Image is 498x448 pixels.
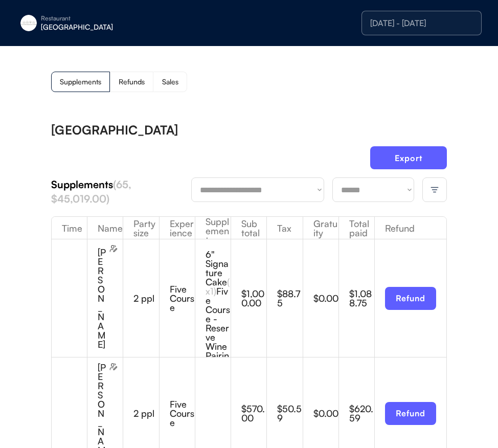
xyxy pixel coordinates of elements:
div: Total paid [339,219,374,237]
div: Restaurant [41,15,170,21]
img: users-edit.svg [109,363,118,371]
font: (x1) [206,276,230,297]
button: Export [370,146,447,169]
div: $50.59 [277,404,302,422]
div: 2 ppl [133,409,159,418]
div: 6" Signature Cake Five Course - Reserve Wine Pairing (optional) [206,250,231,397]
div: Refunds [119,78,145,85]
div: Supplements [195,217,231,244]
div: Name [87,223,123,233]
div: Five Course [170,399,195,427]
button: Refund [385,287,436,310]
button: Refund [385,402,436,425]
div: Refund [375,223,446,233]
div: Tax [267,223,302,233]
div: $570.00 [241,404,266,422]
div: [GEOGRAPHIC_DATA] [41,24,170,31]
div: $0.00 [313,294,338,303]
div: [PERSON_NAME] [98,248,107,349]
div: $1,000.00 [241,289,266,307]
div: Sub total [231,219,266,237]
div: $620.59 [349,404,374,422]
div: Gratuity [303,219,338,237]
div: $88.75 [277,289,302,307]
div: Supplements [51,177,191,206]
div: Supplements [60,78,101,85]
div: Experience [160,219,195,237]
div: Five Course [170,284,195,312]
div: Time [52,223,87,233]
div: $1,088.75 [349,289,374,307]
div: Party size [123,219,159,237]
img: eleven-madison-park-new-york-ny-logo-1.jpg [20,15,37,31]
div: Sales [162,78,178,85]
div: $0.00 [313,409,338,418]
img: filter-lines.svg [430,185,439,194]
div: 2 ppl [133,294,159,303]
div: [GEOGRAPHIC_DATA] [51,124,178,136]
div: [DATE] - [DATE] [370,19,473,27]
img: users-edit.svg [109,244,118,253]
